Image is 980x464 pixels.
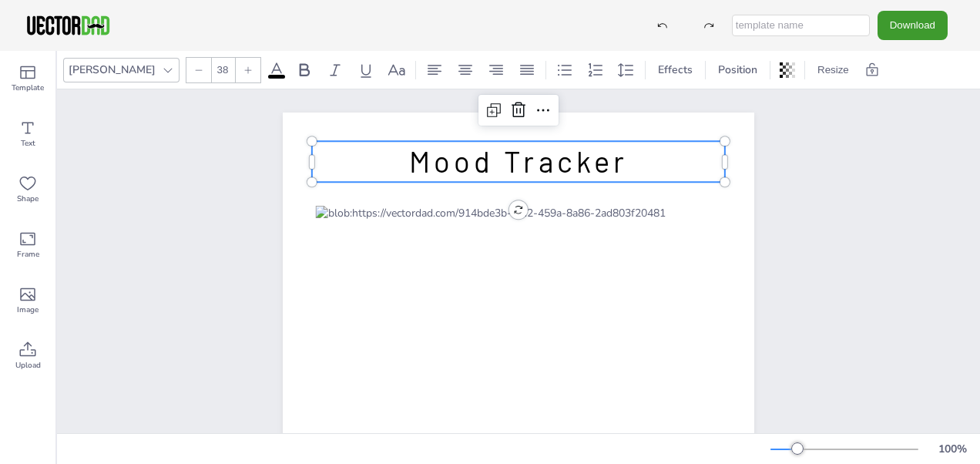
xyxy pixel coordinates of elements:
[934,442,971,456] div: 100 %
[655,62,696,77] span: Effects
[715,62,760,77] span: Position
[17,248,39,261] span: Frame
[17,304,39,316] span: Image
[25,14,112,37] img: VectorDad-1.png
[878,11,948,39] button: Download
[21,137,35,150] span: Text
[17,193,39,205] span: Shape
[811,58,855,82] button: Resize
[65,59,159,80] div: [PERSON_NAME]
[732,15,870,36] input: template name
[12,82,44,94] span: Template
[15,359,41,372] span: Upload
[409,143,628,179] span: Mood Tracker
